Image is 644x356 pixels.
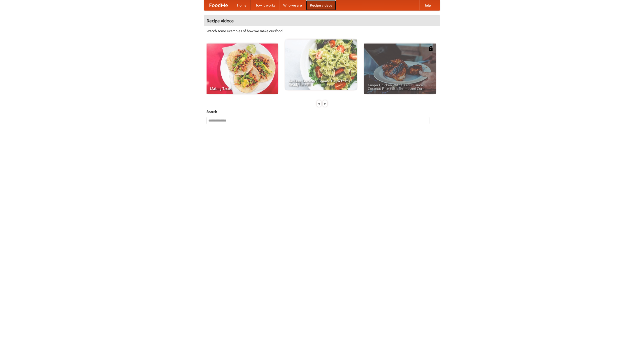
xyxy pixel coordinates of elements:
div: » [323,100,327,107]
h5: Search [207,109,437,114]
a: FoodMe [204,0,233,10]
span: An Easy, Summery Tomato Pasta That's Ready for Fall [289,79,353,86]
a: Who we are [279,0,306,10]
img: 483408.png [428,46,433,51]
a: Making Tacos [207,44,278,94]
a: Home [233,0,251,10]
h4: Recipe videos [204,16,440,26]
a: Recipe videos [306,0,336,10]
span: Making Tacos [210,87,274,90]
a: An Easy, Summery Tomato Pasta That's Ready for Fall [285,39,357,90]
div: « [317,100,321,107]
a: How it works [251,0,279,10]
p: Watch some examples of how we make our food! [207,28,437,33]
a: Help [419,0,435,10]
